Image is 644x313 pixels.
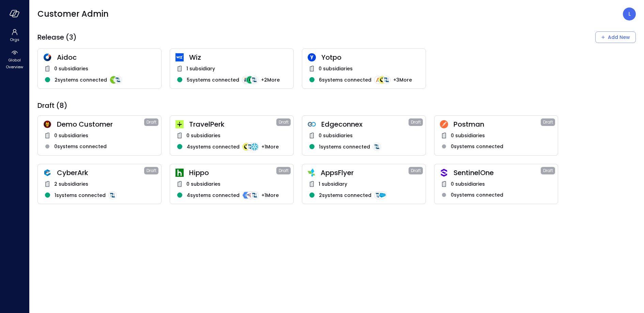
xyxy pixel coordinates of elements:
span: 0 subsidiaries [186,132,220,139]
span: 1 systems connected [55,191,106,199]
img: euz2wel6fvrjeyhjwgr9 [175,120,184,128]
span: 2 systems connected [319,191,371,199]
span: 0 systems connected [54,143,107,150]
span: Aidoc [57,53,156,62]
span: Customer Admin [37,9,109,19]
img: rosehlgmm5jjurozkspi [308,53,316,61]
span: + 1 More [261,191,279,199]
img: integration-logo [242,76,250,84]
span: 6 systems connected [319,76,371,84]
span: Edgeconnex [321,120,409,129]
span: 1 subsidiary [319,180,347,188]
img: ynjrjpaiymlkbkxtflmu [175,169,184,177]
span: + 2 More [261,76,280,84]
span: Yotpo [321,53,420,62]
span: Draft [411,167,421,174]
img: gkfkl11jtdpupy4uruhy [308,120,316,128]
img: integration-logo [373,143,381,151]
img: integration-logo [242,143,250,151]
img: integration-logo [374,76,382,84]
span: 1 systems connected [319,143,370,151]
span: Draft [147,119,156,126]
span: Draft [411,119,421,126]
span: 0 systems connected [451,191,503,199]
img: integration-logo [250,191,259,199]
span: 0 subsidiaries [54,132,88,139]
span: TravelPerk [189,120,276,129]
span: Wiz [189,53,288,62]
span: Draft [543,167,553,174]
div: Add New Organization [595,31,636,43]
img: integration-logo [382,76,390,84]
span: AppsFlyer [321,168,409,177]
img: oujisyhxiqy1h0xilnqx [440,169,448,177]
span: Global Overview [4,57,25,70]
img: integration-logo [374,191,382,199]
span: + 3 More [393,76,412,84]
img: integration-logo [108,191,117,199]
img: integration-logo [110,76,118,84]
span: Postman [454,120,541,129]
img: t2hojgg0dluj8wcjhofe [440,120,448,128]
span: 1 subsidiary [186,65,215,72]
span: Demo Customer [57,120,144,129]
span: Draft (8) [37,101,67,110]
span: 0 subsidiaries [451,132,485,139]
div: Lee [623,8,636,20]
span: Draft [279,167,289,174]
span: Release (3) [37,33,77,42]
span: 4 systems connected [187,191,240,199]
div: Orgs [1,27,28,44]
span: 2 systems connected [55,76,107,84]
span: Draft [147,167,156,174]
img: a5he5ildahzqx8n3jb8t [43,169,51,177]
span: SentinelOne [454,168,541,177]
span: 2 subsidiaries [54,180,88,188]
img: zbmm8o9awxf8yv3ehdzf [308,169,315,177]
span: 0 subsidiaries [319,65,353,72]
span: Draft [279,119,289,126]
span: + 1 More [261,143,279,151]
button: Add New [595,31,636,43]
div: Global Overview [1,48,28,71]
span: 0 subsidiaries [186,180,220,188]
img: integration-logo [378,191,386,199]
img: integration-logo [114,76,122,84]
img: scnakozdowacoarmaydw [43,120,51,128]
span: 0 subsidiaries [54,65,88,72]
img: integration-logo [250,76,258,84]
img: integration-logo [242,191,250,199]
img: integration-logo [378,76,386,84]
p: L [628,10,631,18]
span: Draft [543,119,553,126]
span: Hippo [189,168,276,177]
span: CyberArk [57,168,144,177]
img: integration-logo [246,143,255,151]
img: cfcvbyzhwvtbhao628kj [175,53,184,61]
img: integration-logo [246,191,255,199]
span: 4 systems connected [187,143,240,151]
img: hddnet8eoxqedtuhlo6i [43,53,51,61]
span: 0 subsidiaries [319,132,353,139]
img: integration-logo [250,143,259,151]
span: Orgs [10,36,19,43]
span: 0 systems connected [451,143,503,150]
img: integration-logo [246,76,254,84]
span: 0 subsidiaries [451,180,485,188]
span: 5 systems connected [187,76,239,84]
div: Add New [608,33,630,42]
